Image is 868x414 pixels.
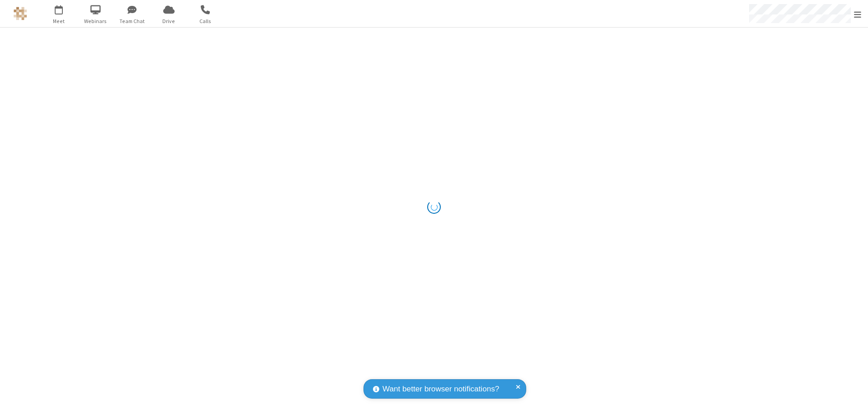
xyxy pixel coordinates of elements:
[382,383,499,395] span: Want better browser notifications?
[152,17,186,25] span: Drive
[14,7,27,20] img: QA Selenium DO NOT DELETE OR CHANGE
[42,17,76,25] span: Meet
[115,17,149,25] span: Team Chat
[189,17,222,25] span: Calls
[79,17,113,25] span: Webinars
